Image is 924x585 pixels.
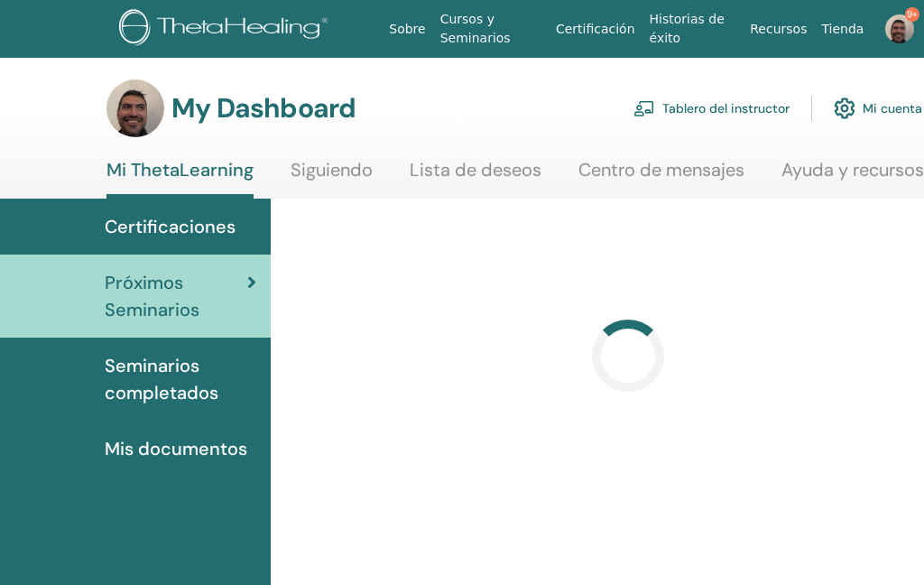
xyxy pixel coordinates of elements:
[410,159,541,194] a: Lista de deseos
[633,100,655,116] img: chalkboard-teacher.svg
[105,435,247,462] span: Mis documentos
[834,88,922,128] a: Mi cuenta
[105,213,236,240] span: Certificaciones
[106,159,254,199] a: Mi ThetaLearning
[105,352,256,406] span: Seminarios completados
[885,14,914,43] img: default.jpg
[171,92,356,125] h3: My Dashboard
[578,159,744,194] a: Centro de mensajes
[106,79,164,137] img: default.jpg
[905,7,919,22] span: 9+
[119,9,335,50] img: logo.png
[291,159,373,194] a: Siguiendo
[834,93,855,124] img: cog.svg
[382,13,432,46] a: Sobre
[781,159,924,194] a: Ayuda y recursos
[549,13,642,46] a: Certificación
[814,13,871,46] a: Tienda
[633,88,790,128] a: Tablero del instructor
[642,3,744,55] a: Historias de éxito
[433,3,549,55] a: Cursos y Seminarios
[105,269,247,323] span: Próximos Seminarios
[743,13,814,46] a: Recursos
